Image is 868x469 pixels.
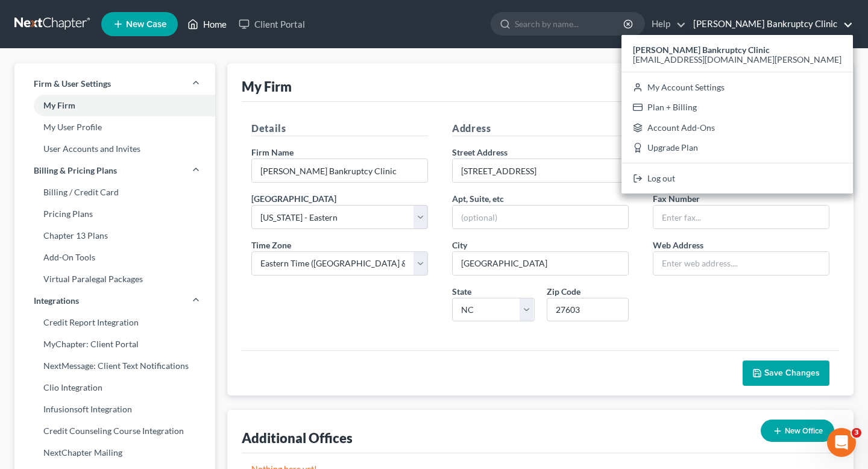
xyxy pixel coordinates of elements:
[14,268,215,290] a: Virtual Paralegal Packages
[761,420,834,442] button: New Office
[621,118,853,138] a: Account Add-Ons
[233,13,311,35] a: Client Portal
[852,428,861,438] span: 3
[452,285,471,298] label: State
[453,206,628,228] input: (optional)
[453,159,628,182] input: Enter address...
[14,160,215,181] a: Billing & Pricing Plans
[14,181,215,203] a: Billing / Credit Card
[547,285,580,298] label: Zip Code
[14,203,215,225] a: Pricing Plans
[621,77,853,98] a: My Account Settings
[743,360,829,386] button: Save Changes
[452,146,508,159] label: Street Address
[452,121,629,136] h5: Address
[452,192,504,205] label: Apt, Suite, etc
[251,192,336,205] label: [GEOGRAPHIC_DATA]
[653,206,829,228] input: Enter fax...
[14,398,215,420] a: Infusionsoft Integration
[764,368,820,378] span: Save Changes
[653,252,829,275] input: Enter web address....
[34,295,79,307] span: Integrations
[242,429,353,447] div: Additional Offices
[14,290,215,312] a: Integrations
[181,13,233,35] a: Home
[14,225,215,247] a: Chapter 13 Plans
[687,13,853,35] a: [PERSON_NAME] Bankruptcy Clinic
[14,312,215,333] a: Credit Report Integration
[14,138,215,160] a: User Accounts and Invites
[453,252,628,275] input: Enter city...
[14,333,215,355] a: MyChapter: Client Portal
[621,138,853,159] a: Upgrade Plan
[14,355,215,377] a: NextMessage: Client Text Notifications
[14,420,215,442] a: Credit Counseling Course Integration
[14,247,215,268] a: Add-On Tools
[621,168,853,189] a: Log out
[14,95,215,116] a: My Firm
[34,78,111,90] span: Firm & User Settings
[633,45,770,55] strong: [PERSON_NAME] Bankruptcy Clinic
[242,78,292,95] div: My Firm
[251,121,428,136] h5: Details
[14,377,215,398] a: Clio Integration
[14,73,215,95] a: Firm & User Settings
[547,298,629,322] input: XXXXX
[653,192,700,205] label: Fax Number
[621,97,853,118] a: Plan + Billing
[646,13,686,35] a: Help
[34,165,117,177] span: Billing & Pricing Plans
[653,239,703,251] label: Web Address
[827,428,856,457] iframe: Intercom live chat
[252,159,427,182] input: Enter name...
[251,147,294,157] span: Firm Name
[452,239,467,251] label: City
[14,116,215,138] a: My User Profile
[126,20,166,29] span: New Case
[251,239,291,251] label: Time Zone
[621,35,853,194] div: [PERSON_NAME] Bankruptcy Clinic
[515,13,625,35] input: Search by name...
[633,54,841,65] span: [EMAIL_ADDRESS][DOMAIN_NAME][PERSON_NAME]
[14,442,215,464] a: NextChapter Mailing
